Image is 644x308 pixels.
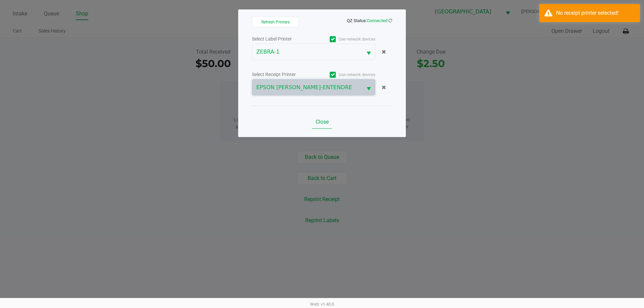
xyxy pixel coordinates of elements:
[252,16,299,27] button: Refresh Printers
[556,9,635,17] div: No receipt printer selected!
[261,20,290,24] span: Refresh Printers
[314,36,375,42] label: Use network devices
[252,36,314,43] div: Select Label Printer
[252,71,314,78] div: Select Receipt Printer
[362,79,375,95] button: Select
[316,119,329,125] span: Close
[347,18,392,23] span: QZ Status:
[312,115,332,129] button: Close
[310,302,334,307] span: Web: v1.40.0
[256,83,358,91] span: EPSON [PERSON_NAME]-ENTENDRE
[256,48,358,56] span: ZEBRA-1
[367,18,387,23] span: Connected
[314,72,375,78] label: Use network devices
[362,44,375,60] button: Select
